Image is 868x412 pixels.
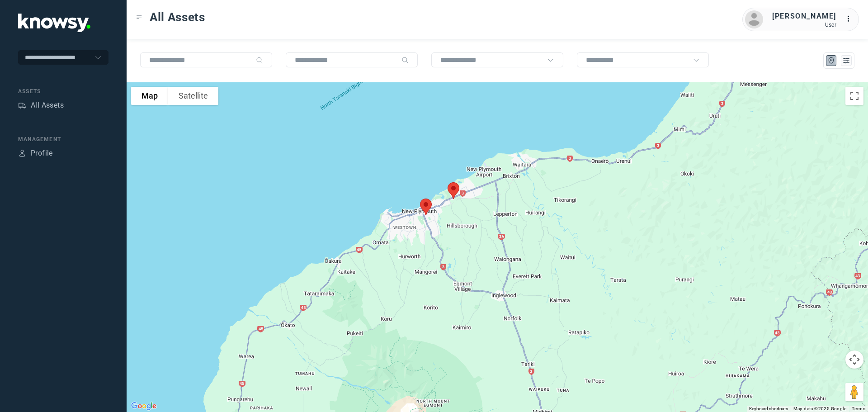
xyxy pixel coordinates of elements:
[846,15,855,22] tspan: ...
[136,14,142,20] div: Toggle Menu
[18,148,53,159] a: ProfileProfile
[18,14,90,32] img: Application Logo
[31,100,64,111] div: All Assets
[845,383,863,401] button: Drag Pegman onto the map to open Street View
[852,406,865,411] a: Terms (opens in new tab)
[129,400,159,412] a: Open this area in Google Maps (opens a new window)
[18,100,64,111] a: AssetsAll Assets
[745,10,763,28] img: avatar.png
[31,148,53,159] div: Profile
[845,14,856,24] div: :
[18,149,26,157] div: Profile
[772,11,836,22] div: [PERSON_NAME]
[401,57,409,64] div: Search
[845,14,856,26] div: :
[18,87,108,95] div: Assets
[842,57,850,65] div: List
[150,9,205,25] span: All Assets
[256,57,263,64] div: Search
[772,22,836,28] div: User
[18,101,26,109] div: Assets
[131,87,168,105] button: Show street map
[827,57,835,65] div: Map
[168,87,218,105] button: Show satellite imagery
[845,87,863,105] button: Toggle fullscreen view
[749,406,788,412] button: Keyboard shortcuts
[845,350,863,369] button: Map camera controls
[18,135,108,143] div: Management
[129,400,159,412] img: Google
[793,406,846,411] span: Map data ©2025 Google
